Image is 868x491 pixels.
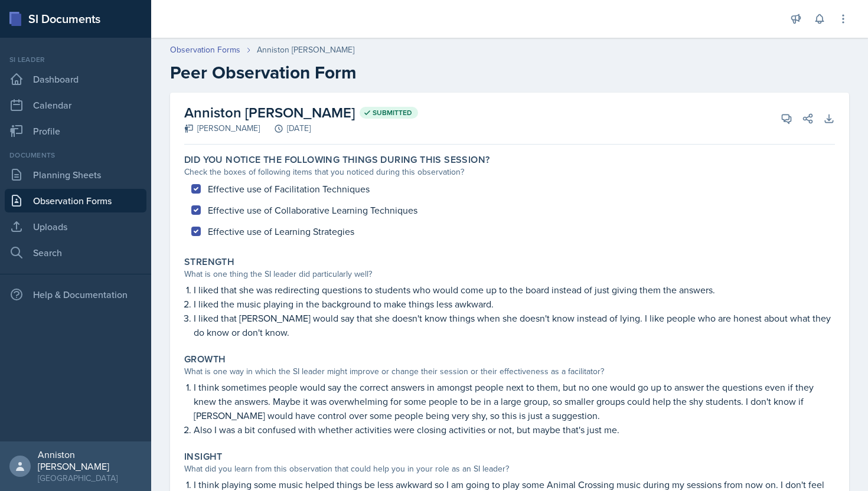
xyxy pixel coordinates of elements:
[5,93,146,117] a: Calendar
[184,268,835,280] div: What is one thing the SI leader did particularly well?
[38,472,142,484] div: [GEOGRAPHIC_DATA]
[194,283,835,297] p: I liked that she was redirecting questions to students who would come up to the board instead of ...
[184,463,835,475] div: What did you learn from this observation that could help you in your role as an SI leader?
[38,449,142,472] div: Anniston [PERSON_NAME]
[5,67,146,91] a: Dashboard
[184,365,835,378] div: What is one way in which the SI leader might improve or change their session or their effectivene...
[5,215,146,238] a: Uploads
[194,380,835,423] p: I think sometimes people would say the correct answers in amongst people next to them, but no one...
[184,451,223,463] label: Insight
[373,108,412,117] span: Submitted
[5,241,146,264] a: Search
[184,166,835,178] div: Check the boxes of following items that you noticed during this observation?
[194,423,835,437] p: Also I was a bit confused with whether activities were closing activities or not, but maybe that'...
[194,297,835,311] p: I liked the music playing in the background to make things less awkward.
[257,44,354,56] div: Anniston [PERSON_NAME]
[194,311,835,339] p: I liked that [PERSON_NAME] would say that she doesn't know things when she doesn't know instead o...
[260,122,311,135] div: [DATE]
[184,154,490,166] label: Did you notice the following things during this session?
[170,62,849,83] h2: Peer Observation Form
[5,163,146,186] a: Planning Sheets
[5,283,146,306] div: Help & Documentation
[5,54,146,65] div: Si leader
[5,150,146,161] div: Documents
[184,102,418,123] h2: Anniston [PERSON_NAME]
[5,119,146,143] a: Profile
[170,44,240,56] a: Observation Forms
[184,122,260,135] div: [PERSON_NAME]
[184,256,234,268] label: Strength
[184,353,226,365] label: Growth
[5,189,146,212] a: Observation Forms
